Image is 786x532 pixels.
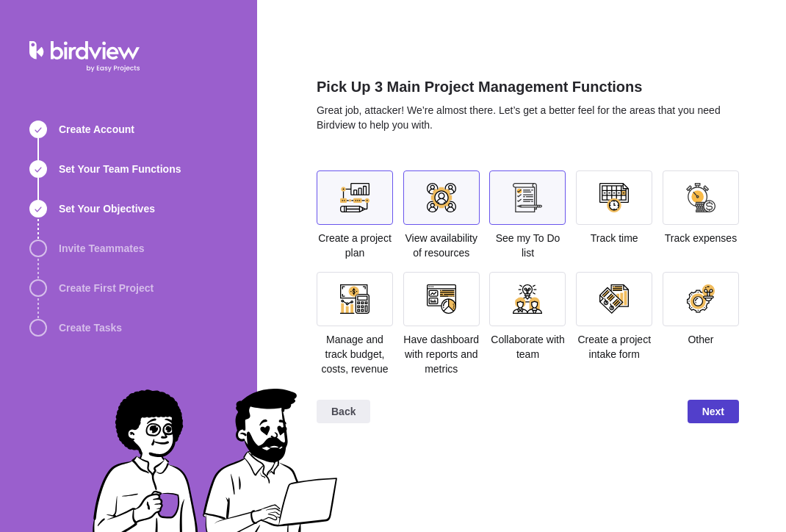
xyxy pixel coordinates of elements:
[59,122,134,137] span: Create Account
[317,76,739,103] h2: Pick Up 3 Main Project Management Functions
[318,232,392,259] span: Create a project plan
[496,232,560,259] span: See my To Do list
[331,403,356,420] span: Back
[321,334,388,375] span: Manage and track budget, costs, revenue
[405,232,477,259] span: View availability of resources
[59,320,122,335] span: Create Tasks
[577,334,651,360] span: Create a project intake form
[591,232,638,244] span: Track time
[317,104,721,131] span: Great job, attacker! We’re almost there. Let’s get a better feel for the areas that you need Bird...
[688,400,739,423] span: Next
[491,334,564,360] span: Collaborate with team
[702,403,724,420] span: Next
[59,201,155,216] span: Set Your Objectives
[403,334,479,375] span: Have dashboard with reports and metrics
[317,400,370,423] span: Back
[688,334,713,345] span: Other
[59,281,154,295] span: Create First Project
[59,162,181,176] span: Set Your Team Functions
[59,241,144,256] span: Invite Teammates
[665,232,737,244] span: Track expenses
